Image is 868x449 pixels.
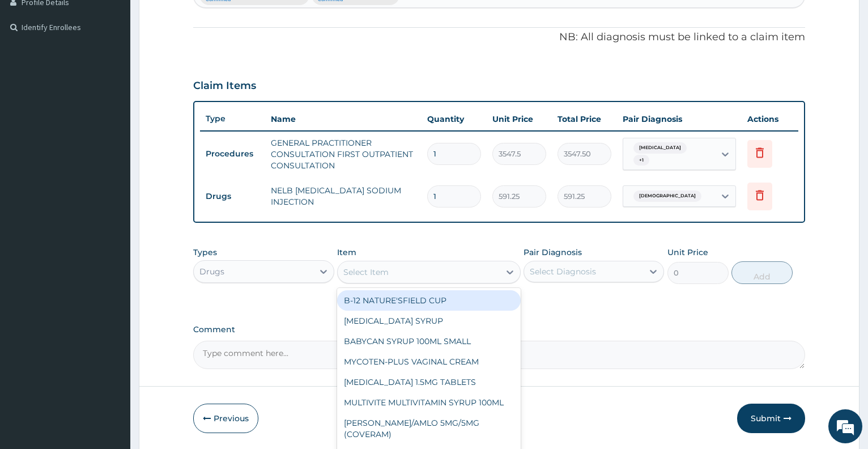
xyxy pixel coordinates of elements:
label: Item [337,247,356,258]
span: + 1 [633,155,649,166]
button: Submit [737,404,805,433]
span: We're online! [66,143,156,257]
label: Pair Diagnosis [524,247,582,258]
th: Type [200,108,265,129]
td: NELB [MEDICAL_DATA] SODIUM INJECTION [265,179,422,213]
div: Chat with us now [59,63,190,78]
img: d_794563401_company_1708531726252_794563401 [21,57,46,85]
td: GENERAL PRACTITIONER CONSULTATION FIRST OUTPATIENT CONSULTATION [265,132,422,177]
div: Select Diagnosis [530,266,596,277]
p: NB: All diagnosis must be linked to a claim item [193,30,805,45]
td: Procedures [200,143,265,164]
label: Unit Price [667,247,708,258]
div: MYCOTEN-PLUS VAGINAL CREAM [337,351,521,372]
span: [MEDICAL_DATA] [633,142,687,154]
div: BABYCAN SYRUP 100ML SMALL [337,331,521,351]
button: Previous [193,404,258,433]
label: Types [193,248,217,257]
th: Quantity [422,108,487,130]
h3: Claim Items [193,80,256,92]
div: B-12 NATURE'SFIELD CUP [337,290,521,311]
th: Pair Diagnosis [617,108,742,130]
th: Unit Price [487,108,552,130]
th: Actions [742,108,798,130]
th: Name [265,108,422,130]
th: Total Price [552,108,617,130]
div: [MEDICAL_DATA] SYRUP [337,311,521,331]
div: [PERSON_NAME]/AMLO 5MG/5MG (COVERAM) [337,413,521,444]
div: [MEDICAL_DATA] 1.5MG TABLETS [337,372,521,392]
td: Drugs [200,186,265,207]
div: Drugs [199,266,224,277]
label: Comment [193,325,805,334]
div: Select Item [343,266,389,278]
div: MULTIVITE MULTIVITAMIN SYRUP 100ML [337,392,521,413]
button: Add [731,261,793,284]
textarea: Type your message and hit 'Enter' [6,310,216,349]
div: Minimize live chat window [186,6,213,33]
span: [DEMOGRAPHIC_DATA] [633,190,701,202]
